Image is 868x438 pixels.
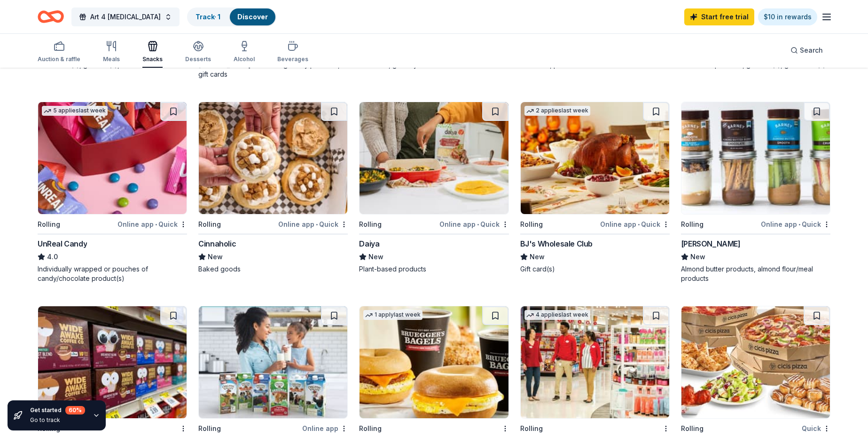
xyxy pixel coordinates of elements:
button: Beverages [277,37,308,68]
span: New [690,251,705,263]
div: Rolling [38,219,60,230]
img: Image for Cici's Pizza [681,306,830,418]
span: New [368,251,383,263]
div: Go to track [30,416,85,424]
span: • [798,221,800,228]
div: Rolling [198,423,221,434]
div: Online app Quick [761,218,830,230]
img: Image for Daiya [360,102,508,214]
div: 4 applies last week [524,310,590,320]
div: Plant-based products [359,264,508,274]
div: Rolling [681,219,704,230]
div: Alcohol [234,56,255,63]
button: Snacks [142,37,163,68]
div: 60 % [65,406,85,414]
div: Desserts [185,56,211,63]
button: Desserts [185,37,211,68]
img: Image for BJ's Wholesale Club [521,102,669,214]
div: UnReal Candy [38,238,87,249]
div: Rolling [198,219,221,230]
a: Start free trial [684,8,754,25]
div: Meals [103,56,120,63]
div: Online app [302,422,348,434]
span: 4.0 [47,251,58,263]
div: Online app Quick [278,218,348,230]
button: Art 4 [MEDICAL_DATA] [71,8,180,26]
span: Art 4 [MEDICAL_DATA] [90,11,161,23]
img: Image for Piggly Wiggly [38,306,187,418]
div: Rolling [520,219,543,230]
a: Image for Barney ButterRollingOnline app•Quick[PERSON_NAME]NewAlmond butter products, almond flou... [681,102,830,283]
div: Beverages [277,56,308,63]
div: Cinnaholic [198,238,236,249]
div: Get started [30,406,85,414]
a: Image for CinnaholicRollingOnline app•QuickCinnaholicNewBaked goods [198,102,348,274]
div: Snacks [142,56,163,63]
span: • [155,221,157,228]
span: New [208,251,223,263]
div: [PERSON_NAME] [681,238,741,249]
div: Online app Quick [600,218,670,230]
img: Image for UnReal Candy [38,102,187,214]
span: • [477,221,479,228]
div: Rolling [359,423,382,434]
img: Image for Barney Butter [681,102,830,214]
div: Online app Quick [439,218,509,230]
button: Alcohol [234,37,255,68]
button: Search [783,41,830,60]
div: Individually wrapped or pouches of candy/chocolate product(s) [38,264,187,283]
div: BJ's Wholesale Club [520,238,593,249]
div: Daiya [359,238,379,249]
div: 2 applies last week [524,106,590,116]
button: Track· 1Discover [187,8,276,26]
a: Image for UnReal Candy5 applieslast weekRollingOnline app•QuickUnReal Candy4.0Individually wrappe... [38,102,187,283]
img: Image for Cinnaholic [199,102,347,214]
div: Gift card(s) [520,264,670,274]
span: • [638,221,640,228]
div: 5 applies last week [42,106,108,116]
div: Rolling [359,219,382,230]
button: Meals [103,37,120,68]
button: Auction & raffle [38,37,80,68]
div: Online app Quick [117,218,187,230]
div: [PERSON_NAME] food and grocery products, gift cards [198,60,348,79]
span: Search [800,45,823,56]
div: Auction & raffle [38,56,80,63]
div: Quick [802,422,830,434]
div: Baked goods [198,264,348,274]
div: Rolling [681,423,704,434]
a: Track· 1 [195,13,220,21]
span: New [530,251,545,263]
a: Image for BJ's Wholesale Club2 applieslast weekRollingOnline app•QuickBJ's Wholesale ClubNewGift ... [520,102,670,274]
img: Image for Target [521,306,669,418]
div: 1 apply last week [363,310,422,320]
a: $10 in rewards [758,8,817,25]
a: Discover [237,13,268,21]
div: Almond butter products, almond flour/meal products [681,264,830,283]
a: Home [38,6,64,28]
span: • [316,221,318,228]
img: Image for Bruegger's Bagels [360,306,508,418]
div: Rolling [520,423,543,434]
a: Image for DaiyaRollingOnline app•QuickDaiyaNewPlant-based products [359,102,508,274]
img: Image for Organic Valley [199,306,347,418]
